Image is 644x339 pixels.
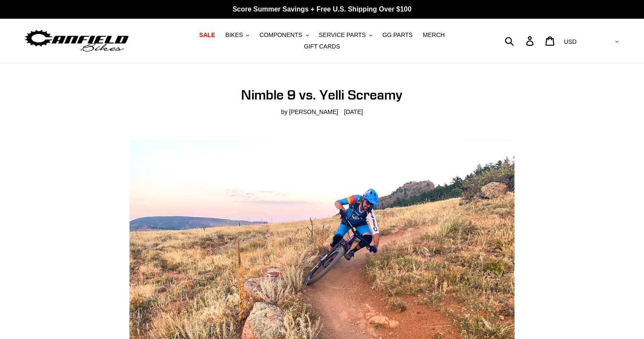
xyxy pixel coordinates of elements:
[255,29,313,41] button: COMPONENTS
[304,43,340,50] span: GIFT CARDS
[423,31,445,39] span: MERCH
[300,41,345,52] a: GIFT CARDS
[259,31,302,39] span: COMPONENTS
[314,29,376,41] button: SERVICE PARTS
[129,87,514,103] h1: Nimble 9 vs. Yelli Screamy
[23,28,130,54] img: Canfield Bikes
[509,31,531,50] input: Search
[199,31,215,39] span: SALE
[378,29,417,41] a: GG PARTS
[195,29,219,41] a: SALE
[419,29,449,41] a: MERCH
[382,31,413,39] span: GG PARTS
[319,31,365,39] span: SERVICE PARTS
[344,108,363,115] time: [DATE]
[281,108,338,117] span: by [PERSON_NAME]
[221,29,253,41] button: BIKES
[225,31,243,39] span: BIKES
